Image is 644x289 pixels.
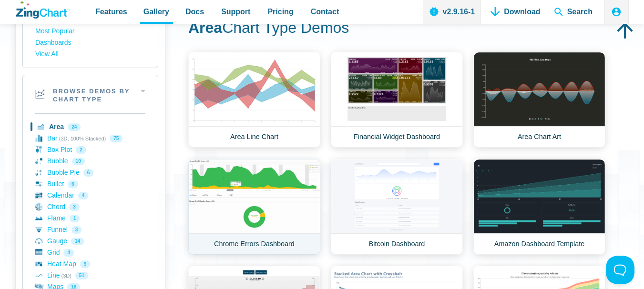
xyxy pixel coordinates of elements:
span: Pricing [267,5,293,18]
a: Area Line Chart [188,52,320,148]
h1: Chart Type Demos [188,18,604,40]
strong: Area [188,19,222,36]
a: ZingChart Logo. Click to return to the homepage [16,1,70,19]
a: Chrome Errors Dashboard [188,159,320,255]
iframe: Toggle Customer Support [606,256,634,284]
a: Bitcoin Dashboard [331,159,463,255]
h2: Browse Demos By Chart Type [23,75,158,113]
span: Docs [185,5,204,18]
span: Gallery [143,5,169,18]
span: Support [221,5,250,18]
a: Financial Widget Dashboard [331,52,463,148]
span: Features [95,5,127,18]
a: Amazon Dashboard Template [473,159,605,255]
span: Contact [311,5,339,18]
a: Most Popular [35,26,145,37]
a: Dashboards [35,37,145,49]
a: Area Chart Art [473,52,605,148]
a: View All [35,49,145,60]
